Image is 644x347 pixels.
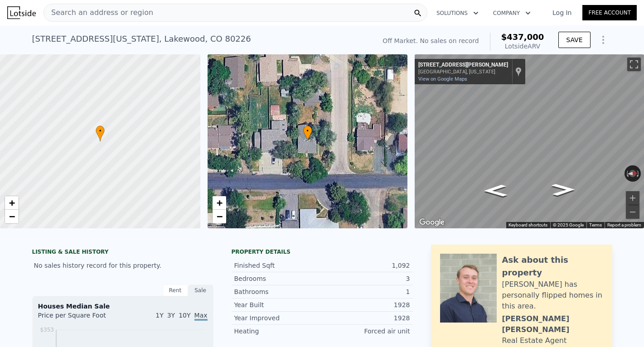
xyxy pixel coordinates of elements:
div: • [303,125,312,141]
button: Rotate counterclockwise [625,165,629,182]
div: Heating [234,327,322,336]
a: Zoom out [5,210,19,223]
div: No sales history record for this property. [32,257,213,274]
div: Street View [415,54,644,228]
path: Go South, S Eaton St [474,182,517,199]
div: Sale [188,284,213,296]
div: Price per Square Foot [38,311,123,325]
a: Show location on map [515,67,522,77]
button: Show Options [594,31,612,49]
a: View on Google Maps [418,76,467,82]
button: Toggle fullscreen view [627,58,641,71]
div: • [96,125,105,141]
div: 1,092 [322,261,410,270]
span: • [96,127,105,135]
div: Bedrooms [234,274,322,283]
span: − [9,211,15,222]
a: Log In [542,8,582,17]
div: LISTING & SALE HISTORY [32,248,213,257]
a: Report a problem [607,222,641,227]
div: Map [415,54,644,228]
span: 1Y [155,312,163,319]
div: [PERSON_NAME] has personally flipped homes in this area. [502,279,603,312]
span: 10Y [179,312,190,319]
div: Lotside ARV [501,42,544,51]
div: Year Built [234,300,322,309]
a: Terms (opens in new tab) [589,222,602,227]
button: SAVE [558,32,590,48]
button: Keyboard shortcuts [508,222,547,228]
div: Property details [232,248,413,255]
div: Finished Sqft [234,261,322,270]
a: Zoom in [5,196,19,210]
div: [STREET_ADDRESS][PERSON_NAME] [418,62,508,69]
span: Search an address or region [44,7,153,18]
div: Forced air unit [322,327,410,336]
div: [STREET_ADDRESS][US_STATE] , Lakewood , CO 80226 [32,33,251,45]
div: Houses Median Sale [38,302,208,311]
div: Ask about this property [502,254,603,279]
div: [PERSON_NAME] [PERSON_NAME] [502,313,603,335]
div: 3 [322,274,410,283]
span: + [216,197,222,208]
button: Zoom out [626,205,639,219]
span: $437,000 [501,32,544,42]
button: Company [486,5,538,21]
span: • [303,127,312,135]
a: Free Account [582,5,637,20]
tspan: $353 [40,327,54,333]
div: Year Improved [234,313,322,323]
div: 1928 [322,300,410,309]
a: Zoom out [213,210,226,223]
div: Off Market. No sales on record [383,36,479,45]
path: Go North, S Eaton St [542,181,585,198]
button: Solutions [429,5,486,21]
a: Open this area in Google Maps (opens a new window) [417,217,447,228]
div: Bathrooms [234,287,322,296]
span: − [216,211,222,222]
div: Rent [163,284,188,296]
img: Lotside [7,6,36,19]
img: Google [417,217,447,228]
button: Zoom in [626,191,639,205]
div: 1 [322,287,410,296]
div: 1928 [322,313,410,323]
div: Real Estate Agent [502,335,567,346]
a: Zoom in [213,196,226,210]
span: © 2025 Google [553,222,584,227]
span: Max [194,312,208,321]
div: [GEOGRAPHIC_DATA], [US_STATE] [418,69,508,75]
span: + [9,197,15,208]
button: Rotate clockwise [636,165,641,182]
span: 3Y [167,312,175,319]
button: Reset the view [624,169,641,178]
